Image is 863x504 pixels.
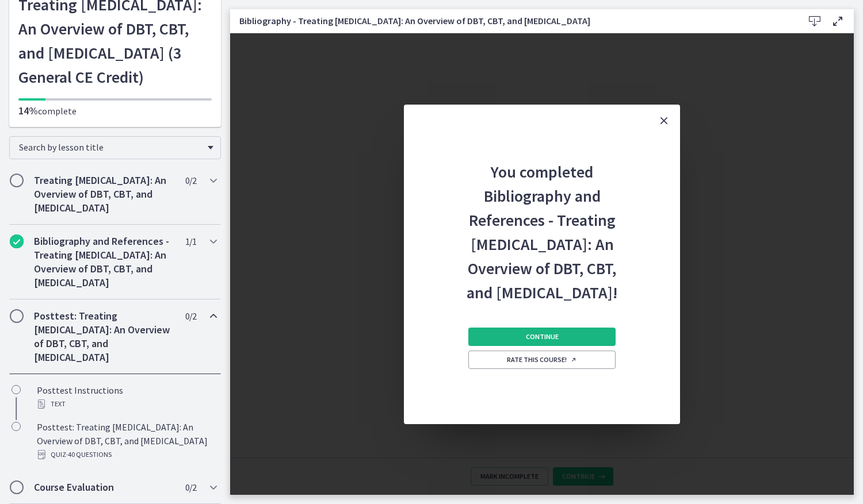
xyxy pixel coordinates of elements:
div: Posttest Instructions [37,383,216,411]
div: Text [37,397,216,411]
div: Quiz [37,448,216,461]
div: Search by lesson title [9,136,221,159]
h2: Bibliography and References - Treating [MEDICAL_DATA]: An Overview of DBT, CBT, and [MEDICAL_DATA] [34,234,174,290]
span: Search by lesson title [19,141,202,153]
span: Continue [526,332,559,341]
i: Opens in a new window [570,356,577,363]
h2: You completed Bibliography and References - Treating [MEDICAL_DATA]: An Overview of DBT, CBT, and... [466,137,618,305]
h3: Bibliography - Treating [MEDICAL_DATA]: An Overview of DBT, CBT, and [MEDICAL_DATA] [239,14,785,28]
p: complete [18,104,212,118]
button: Continue [468,328,616,346]
i: Completed [10,234,24,248]
span: Rate this course! [507,355,577,364]
a: Rate this course! Opens in a new window [468,351,616,369]
h2: Posttest: Treating [MEDICAL_DATA]: An Overview of DBT, CBT, and [MEDICAL_DATA] [34,309,174,364]
span: 1 / 1 [185,234,196,248]
h2: Treating [MEDICAL_DATA]: An Overview of DBT, CBT, and [MEDICAL_DATA] [34,174,174,215]
span: 0 / 2 [185,480,196,494]
span: 14% [18,104,38,117]
span: 0 / 2 [185,174,196,187]
div: Posttest: Treating [MEDICAL_DATA]: An Overview of DBT, CBT, and [MEDICAL_DATA] [37,420,216,461]
span: 0 / 2 [185,309,196,323]
span: · 40 Questions [66,448,112,461]
button: Close [648,105,680,137]
h2: Course Evaluation [34,480,174,494]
